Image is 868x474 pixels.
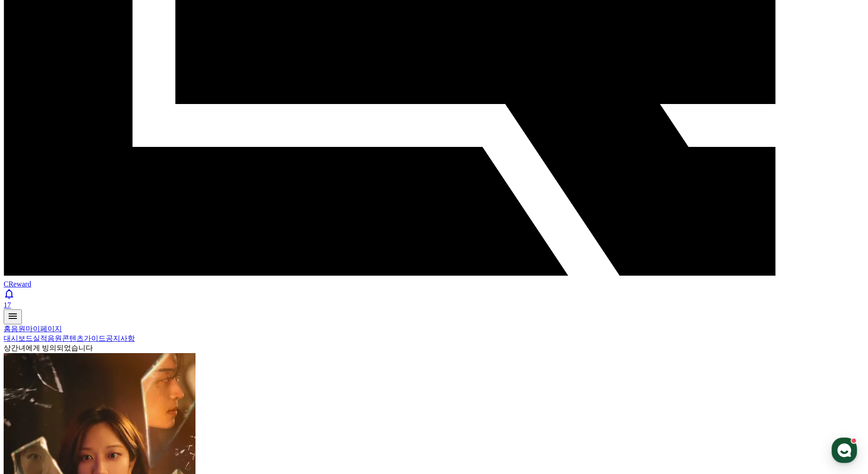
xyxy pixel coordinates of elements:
[4,334,33,342] a: 대시보드
[4,325,11,333] a: 홈
[60,289,118,312] a: 대화
[62,334,84,342] a: 콘텐츠
[47,334,62,342] a: 음원
[4,280,31,288] span: CReward
[4,301,864,309] div: 17
[106,334,135,342] a: 공지사항
[141,303,152,310] span: 설정
[4,288,864,309] a: 17
[83,303,94,311] span: 대화
[11,325,26,333] a: 음원
[118,289,175,312] a: 설정
[4,272,864,288] a: CReward
[84,334,106,342] a: 가이드
[3,289,60,312] a: 홈
[4,344,864,353] div: 상간녀에게 빙의되었습니다
[33,334,47,342] a: 실적
[26,325,62,333] a: 마이페이지
[29,303,34,310] span: 홈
